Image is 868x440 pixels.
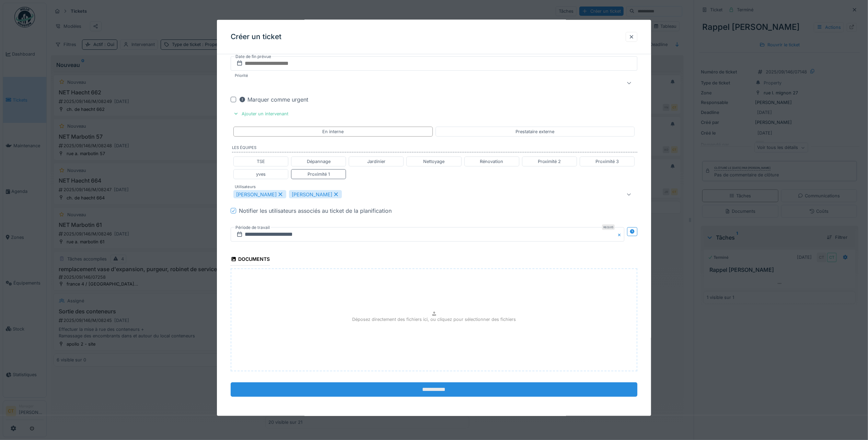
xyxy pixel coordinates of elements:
div: TSE [257,158,265,165]
div: Marquer comme urgent [239,95,308,104]
p: Déposez directement des fichiers ici, ou cliquez pour sélectionner des fichiers [352,316,516,323]
div: En interne [322,128,344,135]
div: Documents [231,254,270,266]
div: Proximité 1 [308,171,330,177]
div: Prestataire externe [516,128,554,135]
h3: Créer un ticket [231,33,281,41]
div: Notifier les utilisateurs associés au ticket de la planification [239,207,392,215]
div: Dépannage [307,158,331,165]
div: Requis [602,224,615,230]
div: Nettoyage [423,158,444,165]
div: Ajouter un intervenant [231,109,291,118]
div: Proximité 2 [538,158,561,165]
div: yves [256,171,266,177]
label: Période de travail [235,224,270,231]
label: Utilisateurs [233,184,257,190]
div: Proximité 3 [595,158,619,165]
button: Close [617,227,624,242]
div: [PERSON_NAME] [289,190,342,198]
label: Priorité [233,73,250,79]
div: [PERSON_NAME] [233,190,286,198]
div: Rénovation [480,158,504,165]
label: Date de fin prévue [235,53,272,60]
div: Jardinier [367,158,385,165]
label: Les équipes [232,145,637,152]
